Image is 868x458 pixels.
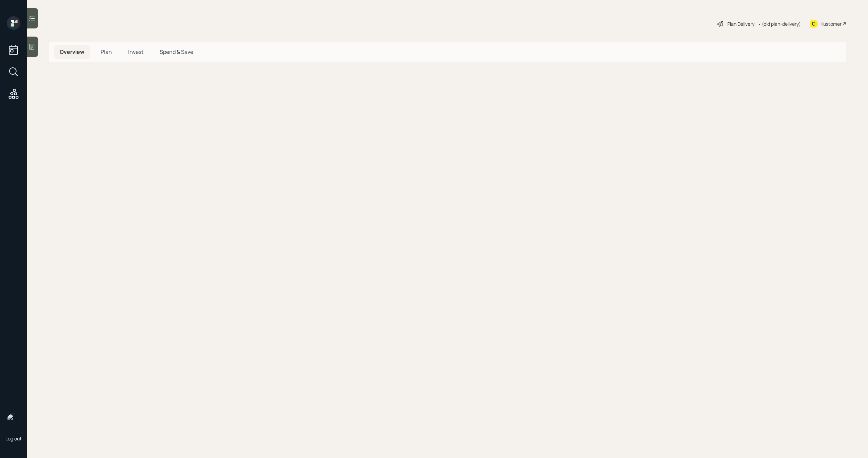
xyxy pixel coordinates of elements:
span: Invest [128,48,143,56]
div: Plan Delivery [727,20,754,27]
img: michael-russo-headshot.png [7,414,20,427]
div: Kustomer [821,20,842,27]
span: Spend & Save [160,48,193,56]
span: Overview [60,48,84,56]
div: Log out [5,435,22,442]
div: • (old plan-delivery) [758,20,801,27]
span: Plan [101,48,112,56]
